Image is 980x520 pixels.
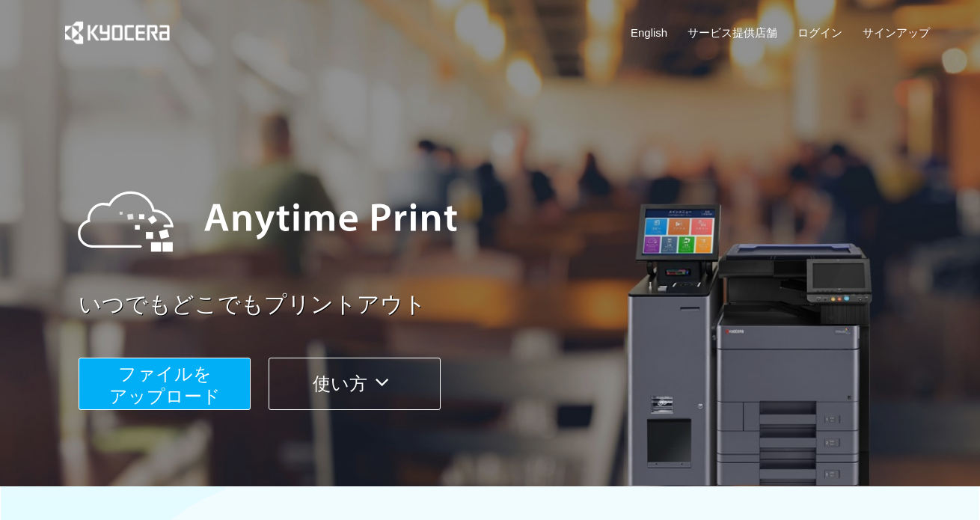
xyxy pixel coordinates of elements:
[797,25,842,40] a: ログイン
[79,289,939,321] a: いつでもどこでもプリントアウト
[631,25,667,40] a: English
[863,25,930,40] a: サインアップ
[79,358,251,410] button: ファイルを​​アップロード
[269,358,441,410] button: 使い方
[687,25,777,40] a: サービス提供店舗
[109,364,221,406] span: ファイルを ​​アップロード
